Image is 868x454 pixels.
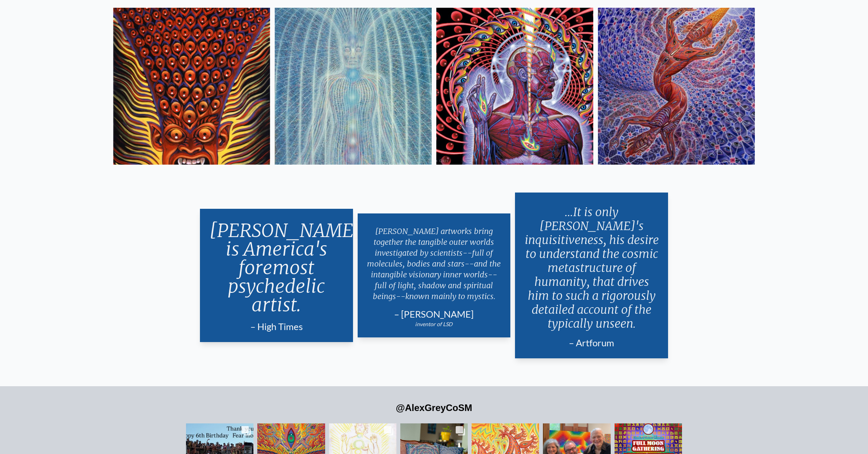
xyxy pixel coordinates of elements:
div: – [PERSON_NAME] [367,308,501,320]
p: ...It is only [PERSON_NAME]'s inquisitiveness, his desire to understand the cosmic metastructure ... [524,202,659,334]
div: – Artforum [524,337,659,349]
p: [PERSON_NAME] artworks bring together the tangible outer worlds investigated by scientists--full ... [367,223,501,305]
div: – High Times [209,320,344,333]
em: inventor of LSD [415,321,453,327]
a: @AlexGreyCoSM [396,402,472,413]
p: [PERSON_NAME] is America's foremost psychedelic artist. [209,218,344,317]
